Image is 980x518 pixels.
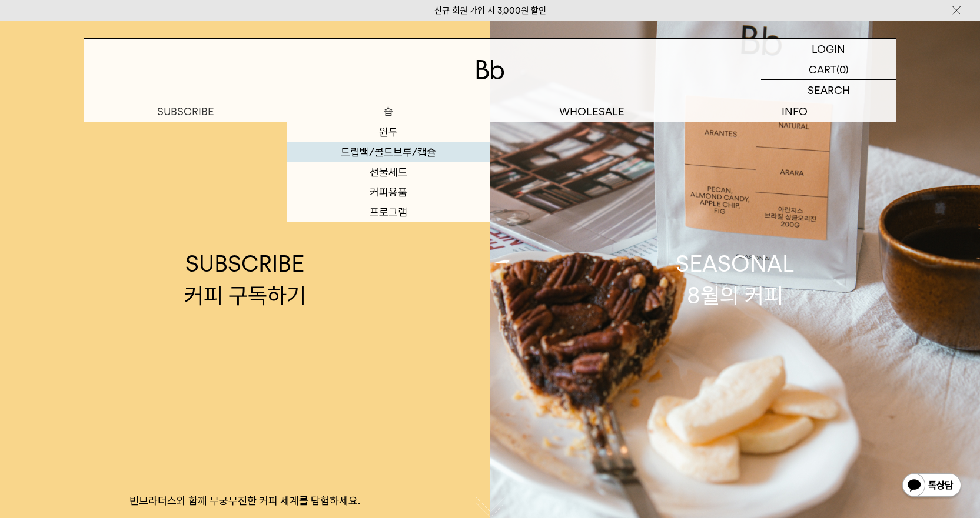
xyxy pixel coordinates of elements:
[901,472,962,500] img: 카카오톡 채널 1:1 채팅 버튼
[287,122,490,142] a: 원두
[287,162,490,182] a: 선물세트
[476,60,504,79] img: 로고
[287,142,490,162] a: 드립백/콜드브루/캡슐
[184,248,306,310] div: SUBSCRIBE 커피 구독하기
[809,59,836,79] p: CART
[808,80,850,101] p: SEARCH
[490,101,693,122] p: WHOLESALE
[676,248,795,310] div: SEASONAL 8월의 커피
[693,101,896,122] p: INFO
[287,182,490,202] a: 커피용품
[287,101,490,122] a: 숍
[84,101,287,122] a: SUBSCRIBE
[836,59,849,79] p: (0)
[812,39,845,59] p: LOGIN
[287,202,490,222] a: 프로그램
[434,5,546,16] a: 신규 회원 가입 시 3,000원 할인
[761,39,896,59] a: LOGIN
[761,59,896,80] a: CART (0)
